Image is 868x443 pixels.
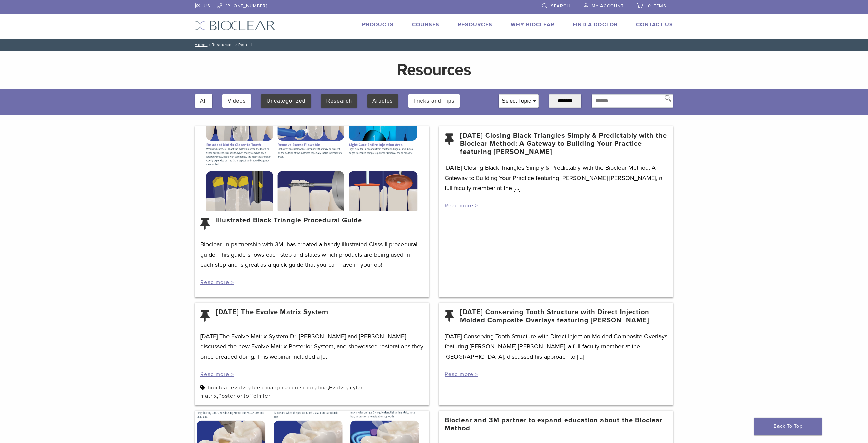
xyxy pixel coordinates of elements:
a: Evolve [329,384,347,391]
a: Courses [412,21,439,28]
button: Articles [372,94,393,108]
a: deep margin acquisition [250,384,315,391]
p: [DATE] Closing Black Triangles Simply & Predictably with the Bioclear Method: A Gateway to Buildi... [445,163,668,193]
a: Read more > [200,371,234,378]
button: All [200,94,207,108]
nav: Resources Page 1 [190,39,678,51]
span: My Account [592,3,624,9]
span: / [234,43,238,46]
div: Select Topic [499,95,538,107]
a: Read more > [445,202,478,209]
a: Products [362,21,394,28]
p: [DATE] The Evolve Matrix System Dr. [PERSON_NAME] and [PERSON_NAME] discussed the new Evolve Matr... [200,331,423,362]
p: Bioclear, in partnership with 3M, has created a handy illustrated Class II procedural guide. This... [200,239,423,270]
a: Home [193,42,207,47]
a: [DATE] Closing Black Triangles Simply & Predictably with the Bioclear Method: A Gateway to Buildi... [460,132,668,156]
a: Bioclear and 3M partner to expand education about the Bioclear Method [445,416,668,432]
a: Why Bioclear [511,21,554,28]
p: [DATE] Conserving Tooth Structure with Direct Injection Molded Composite Overlays featuring [PERS... [445,331,668,362]
a: bioclear evolve [208,384,249,391]
button: Videos [228,94,246,108]
a: Resources [458,21,492,28]
a: Find A Doctor [573,21,618,28]
img: Bioclear [195,21,275,31]
a: [DATE] Conserving Tooth Structure with Direct Injection Molded Composite Overlays featuring [PERS... [460,308,668,324]
a: Back To Top [754,418,822,435]
a: toffelmier [244,392,270,399]
button: Uncategorized [266,94,305,108]
span: / [207,43,212,46]
a: [DATE] The Evolve Matrix System [216,308,328,324]
a: Contact Us [636,21,673,28]
a: dma [316,384,328,391]
a: Read more > [200,279,234,286]
h1: Resources [276,62,592,78]
span: Search [551,3,570,9]
button: Research [326,94,352,108]
a: Posterior [218,392,242,399]
div: , , , , , , [200,384,423,400]
a: Illustrated Black Triangle Procedural Guide [216,216,362,233]
span: 0 items [648,3,666,9]
button: Tricks and Tips [413,94,455,108]
a: Read more > [445,371,478,378]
